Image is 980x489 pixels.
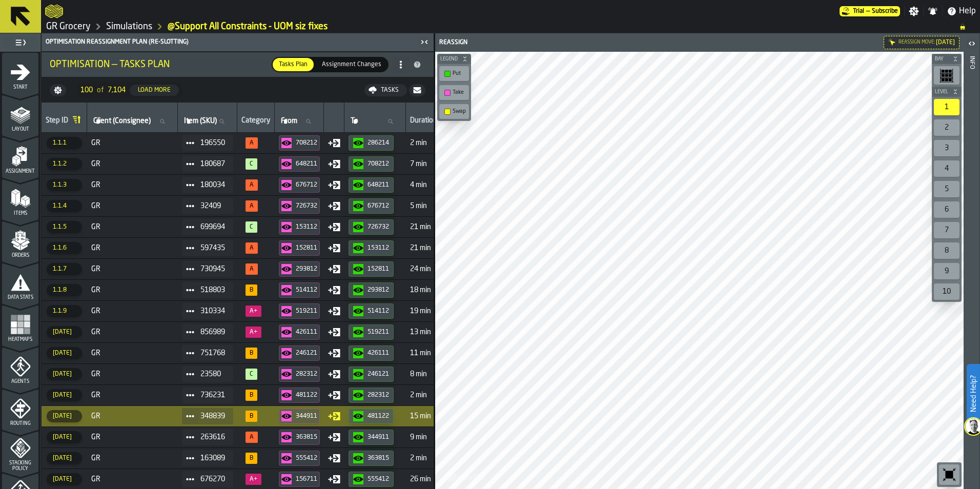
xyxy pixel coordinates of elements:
[2,137,38,178] li: menu Assignment
[296,476,317,483] div: 156711
[200,307,225,315] span: 310334
[200,244,225,252] span: 597435
[91,244,174,252] span: GR
[279,240,320,256] button: button-152811
[246,411,257,422] span: 85%
[328,368,340,380] div: Move Type: Put in
[47,473,82,485] span: [DATE]
[328,431,340,443] div: Move Type: Put in
[453,89,466,96] div: Take
[91,223,174,231] span: GR
[184,117,217,125] span: label
[279,472,320,487] button: button-156711
[328,263,340,275] div: Move Type: Put in
[279,303,320,319] button: button-519211
[200,328,225,336] span: 856989
[246,390,257,401] span: 94%
[47,137,82,149] span: 1.1.1
[410,475,452,483] span: 26 min
[367,202,389,210] div: 676712
[246,263,258,275] span: 55%
[410,223,452,231] span: 21 min
[933,56,950,62] span: Bay
[924,6,942,16] label: button-toggle-Notifications
[328,326,340,338] div: Move Type: Put in
[200,286,225,294] span: 518803
[281,117,297,125] span: label
[349,324,394,340] button: button-519211
[410,349,452,357] span: 11 min
[47,452,82,464] span: [DATE]
[441,87,467,98] div: Take
[2,85,38,90] span: Start
[200,433,225,441] span: 263616
[367,392,389,399] div: 282312
[328,284,340,296] div: Move Type: Put in
[932,240,962,261] div: button-toolbar-undefined
[2,337,38,342] span: Heatmaps
[2,211,38,216] span: Items
[437,64,471,83] div: button-toolbar-undefined
[934,160,959,177] div: 4
[437,39,701,46] div: Reassign
[246,369,257,380] span: 98%
[50,59,272,70] div: Optimisation — Tasks Plan
[315,57,389,72] label: button-switch-multi-Assignment Changes
[130,85,179,96] button: button-Load More
[934,140,959,156] div: 3
[91,412,174,420] span: GR
[959,5,976,17] span: Help
[349,198,394,214] button: button-676712
[47,347,82,359] span: [DATE]
[328,179,340,191] div: Move Type: Put in
[410,454,452,462] span: 2 min
[410,412,452,420] span: 15 min
[279,345,320,361] button: button-246121
[941,466,957,483] svg: Reset zoom and position
[296,160,317,168] div: 648211
[367,308,389,315] div: 514112
[437,466,495,487] a: logo-header
[91,202,174,210] span: GR
[2,421,38,426] span: Routing
[377,87,403,94] div: Tasks
[91,454,174,462] span: GR
[932,158,962,179] div: button-toolbar-undefined
[417,36,432,48] label: button-toggle-Close me
[47,179,82,191] span: 1.1.3
[410,116,437,127] div: Duration
[279,219,320,235] button: button-153112
[200,391,225,399] span: 736231
[349,115,401,128] input: label
[279,198,320,214] button: button-726732
[435,33,964,52] header: Reassign
[246,137,258,149] span: 62%
[296,455,317,462] div: 555412
[932,87,962,97] button: button-
[273,58,314,71] div: thumb
[46,116,68,127] div: Step ID
[328,200,340,212] div: Move Type: Put in
[246,200,258,212] span: 65%
[367,266,389,273] div: 152811
[934,99,959,115] div: 1
[91,307,174,315] span: GR
[47,221,82,233] span: 1.1.5
[2,35,38,50] label: button-toggle-Toggle Full Menu
[932,117,962,138] div: button-toolbar-undefined
[246,432,258,443] span: 59%
[200,202,225,210] span: 32409
[296,202,317,210] div: 726732
[349,430,394,445] button: button-344911
[410,181,452,189] span: 4 min
[853,8,864,15] span: Trial
[872,8,898,15] span: Subscribe
[905,6,923,16] label: button-toggle-Settings
[91,181,174,189] span: GR
[349,345,394,361] button: button-426111
[934,263,959,279] div: 9
[349,261,394,277] button: button-152811
[367,455,389,462] div: 363815
[409,84,425,96] button: button-
[246,158,257,170] span: 97%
